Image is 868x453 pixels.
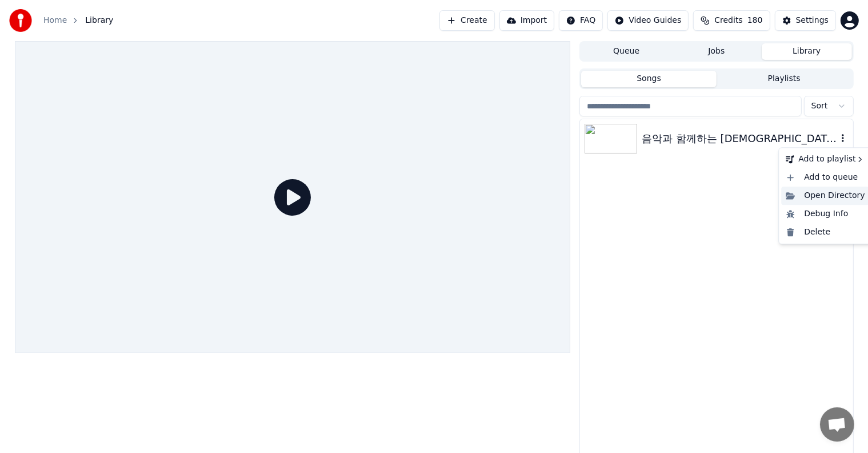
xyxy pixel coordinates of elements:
[775,10,836,31] button: Settings
[693,10,770,31] button: Credits180
[607,10,689,31] button: Video Guides
[747,15,763,26] span: 180
[796,15,829,26] div: Settings
[581,71,717,87] button: Songs
[559,10,603,31] button: FAQ
[439,10,495,31] button: Create
[762,43,852,60] button: Library
[717,71,852,87] button: Playlists
[581,43,671,60] button: Queue
[43,15,67,26] a: Home
[499,10,554,31] button: Import
[642,131,837,147] div: 음악과 함께하는 [DEMOGRAPHIC_DATA]구절 암송 #2
[43,15,113,26] nav: breadcrumb
[820,407,854,442] a: 채팅 열기
[671,43,762,60] button: Jobs
[9,9,32,32] img: youka
[811,100,828,112] span: Sort
[714,15,742,26] span: Credits
[85,15,113,26] span: Library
